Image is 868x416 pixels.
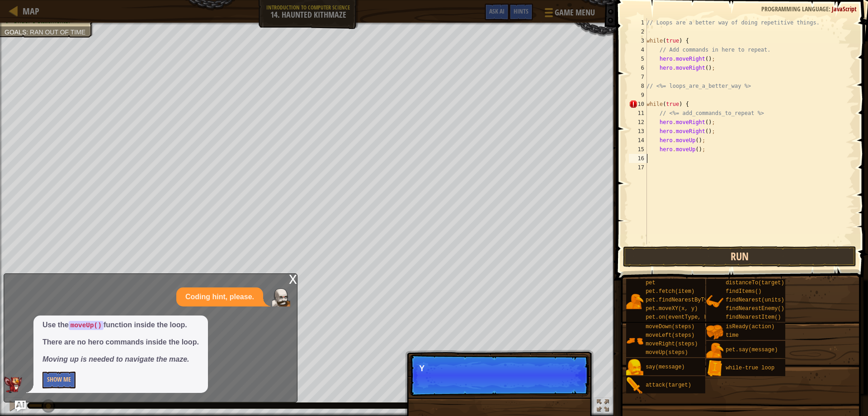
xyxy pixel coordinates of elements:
[289,274,297,283] div: x
[42,320,199,330] p: Use the function inside the loop.
[646,349,688,356] span: moveUp(steps)
[761,5,829,13] span: Programming language
[5,29,26,36] span: Goals
[42,372,75,388] button: Show Me
[185,292,254,302] p: Coding hint, please.
[514,7,528,15] span: Hints
[832,5,857,13] span: JavaScript
[629,54,647,63] div: 5
[629,145,647,154] div: 15
[646,297,733,303] span: pet.findNearestByType(type)
[726,297,784,303] span: findNearest(units)
[726,347,778,353] span: pet.say(message)
[69,321,104,330] code: moveUp()
[629,118,647,127] div: 12
[629,163,647,172] div: 17
[629,36,647,45] div: 3
[626,359,643,376] img: portrait.png
[629,72,647,81] div: 7
[646,288,694,295] span: pet.fetch(item)
[646,324,694,330] span: moveDown(steps)
[646,382,691,388] span: attack(target)
[629,109,647,118] div: 11
[419,364,580,373] p: Y
[626,332,643,349] img: portrait.png
[626,377,643,394] img: portrait.png
[555,7,595,19] span: Game Menu
[726,365,774,371] span: while-true loop
[489,7,505,15] span: Ask AI
[42,337,199,348] p: There are no hero commands inside the loop.
[629,154,647,163] div: 16
[726,280,784,286] span: distanceTo(target)
[538,4,600,25] button: Game Menu
[726,324,774,330] span: isReady(action)
[629,127,647,136] div: 13
[485,4,509,20] button: Ask AI
[646,341,698,347] span: moveRight(steps)
[646,306,698,312] span: pet.moveXY(x, y)
[646,332,694,339] span: moveLeft(steps)
[629,27,647,36] div: 2
[646,280,656,286] span: pet
[4,377,22,393] img: AI
[26,29,30,36] span: :
[18,5,39,17] a: Map
[629,136,647,145] div: 14
[629,63,647,72] div: 6
[706,360,723,377] img: portrait.png
[829,5,832,13] span: :
[629,18,647,27] div: 1
[272,288,290,306] img: Player
[726,332,739,339] span: time
[30,29,85,36] span: Ran out of time
[629,91,647,100] div: 9
[646,364,684,370] span: say(message)
[646,314,730,320] span: pet.on(eventType, handler)
[706,324,723,341] img: portrait.png
[629,100,647,109] div: 10
[42,355,189,363] em: Moving up is needed to navigate the maze.
[23,5,39,17] span: Map
[726,306,784,312] span: findNearestEnemy()
[726,288,761,295] span: findItems()
[626,293,643,310] img: portrait.png
[15,401,26,411] button: Ask AI
[629,45,647,54] div: 4
[706,342,723,359] img: portrait.png
[623,246,857,267] button: Run
[629,81,647,91] div: 8
[726,314,781,320] span: findNearestItem()
[706,293,723,310] img: portrait.png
